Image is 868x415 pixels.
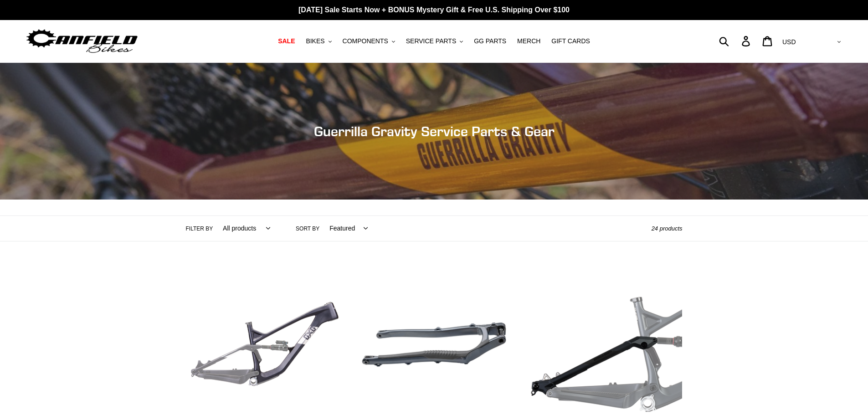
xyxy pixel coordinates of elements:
[517,37,540,45] span: MERCH
[338,35,400,47] button: COMPONENTS
[406,37,456,45] span: SERVICE PARTS
[401,35,467,47] button: SERVICE PARTS
[469,35,511,47] a: GG PARTS
[724,31,747,51] input: Search
[547,35,595,47] a: GIFT CARDS
[25,27,139,56] img: Canfield Bikes
[314,123,555,139] span: Guerrilla Gravity Service Parts & Gear
[273,35,299,47] a: SALE
[474,37,506,45] span: GG PARTS
[278,37,295,45] span: SALE
[652,225,683,232] span: 24 products
[301,35,336,47] button: BIKES
[186,225,213,233] label: Filter by
[551,37,590,45] span: GIFT CARDS
[296,225,319,233] label: Sort by
[513,35,545,47] a: MERCH
[343,37,388,45] span: COMPONENTS
[306,37,324,45] span: BIKES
